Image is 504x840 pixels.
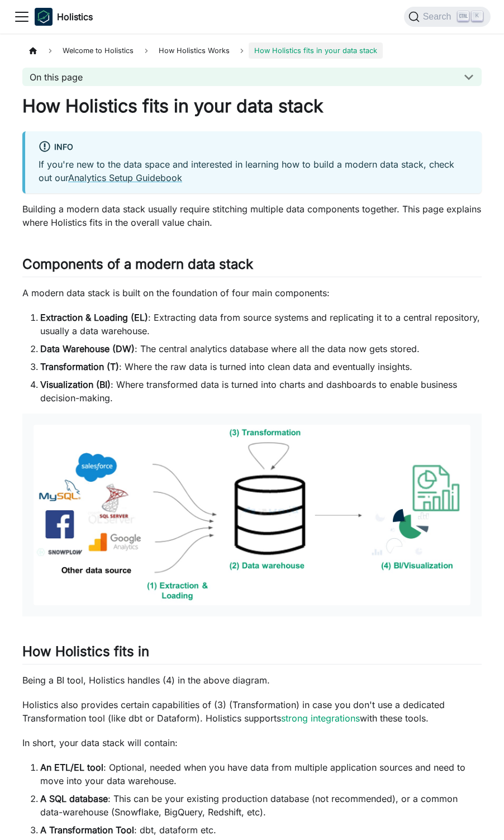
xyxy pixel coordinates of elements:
[35,8,53,26] img: Holistics
[22,673,482,687] p: Being a BI tool, Holistics handles (4) in the above diagram.
[39,158,468,184] p: If you're new to the data space and interested in learning how to build a modern data stack, chec...
[22,256,482,277] h2: Components of a modern data stack
[40,793,108,804] strong: A SQL database
[22,42,44,59] a: Home page
[472,11,483,21] kbd: K
[40,311,482,338] li: : Extracting data from source systems and replicating it to a central repository, usually a data ...
[40,761,482,787] li: : Optional, needed when you have data from multiple application sources and need to move into you...
[57,42,139,59] span: Welcome to Holistics
[404,7,491,27] button: Search (Ctrl+K)
[40,378,482,405] li: : Where transformed data is turned into charts and dashboards to enable business decision-making.
[22,68,482,86] button: On this page
[40,823,482,837] li: : dbt, dataform etc.
[40,792,482,819] li: : This can be your existing production database (not recommended), or a common data-warehouse (Sn...
[57,10,93,23] b: Holistics
[40,379,111,390] strong: Visualization (BI)
[40,762,103,773] strong: An ETL/EL tool
[22,42,482,59] nav: Breadcrumbs
[249,42,383,59] span: How Holistics fits in your data stack
[68,172,182,183] a: Analytics Setup Guidebook
[13,8,30,25] button: Toggle navigation bar
[40,343,135,354] strong: Data Warehouse (DW)
[34,425,470,605] img: Modern Data Stack
[22,736,482,749] p: In short, your data stack will contain:
[153,42,235,59] span: How Holistics Works
[22,286,482,300] p: A modern data stack is built on the foundation of four main components:
[22,643,482,665] h2: How Holistics fits in
[40,342,482,355] li: : The central analytics database where all the data now gets stored.
[40,361,119,372] strong: Transformation (T)
[35,8,93,26] a: HolisticsHolistics
[22,698,482,725] p: Holistics also provides certain capabilities of (3) (Transformation) in case you don't use a dedi...
[22,95,482,117] h1: How Holistics fits in your data stack
[40,824,134,836] strong: A Transformation Tool
[22,202,482,229] p: Building a modern data stack usually require stitching multiple data components together. This pa...
[281,713,360,724] a: strong integrations
[420,12,458,22] span: Search
[40,360,482,373] li: : Where the raw data is turned into clean data and eventually insights.
[39,140,468,155] div: info
[40,312,148,323] strong: Extraction & Loading (EL)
